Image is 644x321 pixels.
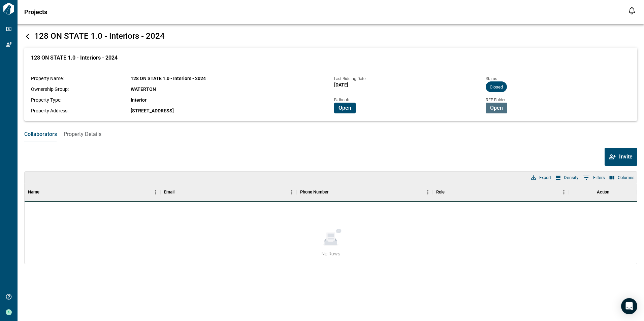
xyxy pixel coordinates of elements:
button: Export [529,173,553,182]
span: 128 ON STATE 1.0 - Interiors - 2024 [31,55,118,61]
button: Menu [151,187,161,197]
span: Open [490,105,503,111]
div: Action [597,183,609,202]
button: Show filters [581,172,607,183]
button: Menu [287,187,297,197]
div: Name [28,183,39,202]
span: Last Bidding Date [334,76,365,81]
span: [STREET_ADDRESS] [131,108,174,113]
button: Select columns [608,173,636,182]
span: Status [486,76,497,81]
div: Phone Number [300,183,329,202]
button: Open notification feed [626,5,637,16]
span: Open [339,105,351,111]
button: Menu [423,187,433,197]
div: Email [164,183,174,202]
span: No Rows [321,250,340,257]
div: Phone Number [297,183,433,202]
span: Projects [24,9,47,15]
button: Density [554,173,580,182]
a: Open [486,104,507,111]
div: Action [569,183,637,202]
span: 128 ON STATE 1.0 - Interiors - 2024 [34,31,165,41]
div: Role [436,183,445,202]
button: Sort [39,187,49,197]
span: WATERTON [131,86,156,92]
a: Open [334,104,356,111]
button: Open [334,103,356,113]
div: Role [433,183,569,202]
div: Open Intercom Messenger [621,298,637,314]
span: Ownership Group: [31,86,69,92]
span: Property Type: [31,97,61,103]
span: Closed [486,84,507,90]
button: Menu [559,187,569,197]
button: Open [486,103,507,113]
span: [DATE] [334,82,348,87]
button: Sort [174,187,184,197]
span: Bidbook [334,98,349,102]
button: Invite [605,148,637,166]
div: Email [161,183,297,202]
div: Name [25,183,161,202]
span: Collaborators [24,131,57,138]
span: 128 ON STATE 1.0 - Interiors - 2024 [131,76,206,81]
span: Interior [131,97,147,103]
span: Property Name: [31,76,64,81]
button: Sort [445,187,454,197]
button: Sort [329,187,338,197]
span: Invite [619,153,633,160]
span: Property Details [64,131,101,138]
span: RFP Folder [486,98,506,102]
div: base tabs [18,126,644,142]
span: Property Address: [31,108,68,113]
